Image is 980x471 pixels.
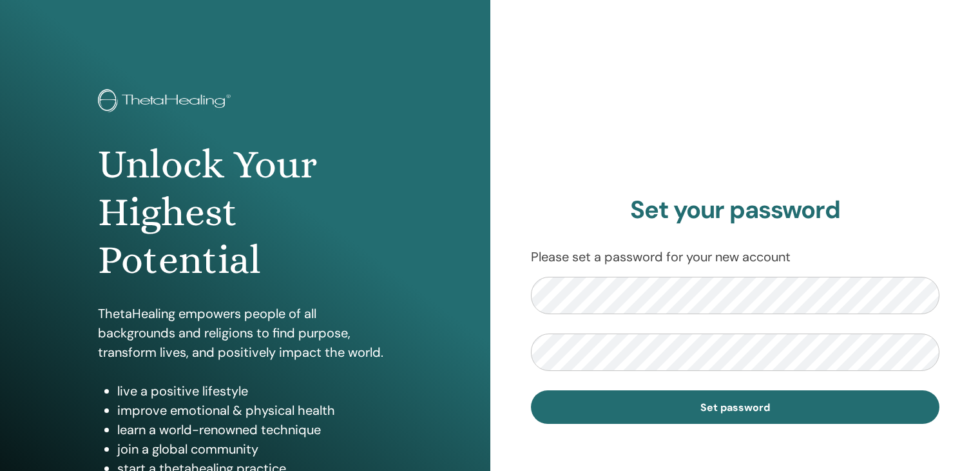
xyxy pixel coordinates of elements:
[117,439,392,459] li: join a global community
[531,195,940,225] h2: Set your password
[98,141,392,285] h1: Unlock Your Highest Potential
[117,420,392,439] li: learn a world-renowned technique
[531,390,940,424] button: Set password
[700,401,770,414] span: Set password
[531,247,940,266] p: Please set a password for your new account
[117,381,392,401] li: live a positive lifestyle
[98,304,392,362] p: ThetaHealing empowers people of all backgrounds and religions to find purpose, transform lives, a...
[117,401,392,420] li: improve emotional & physical health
